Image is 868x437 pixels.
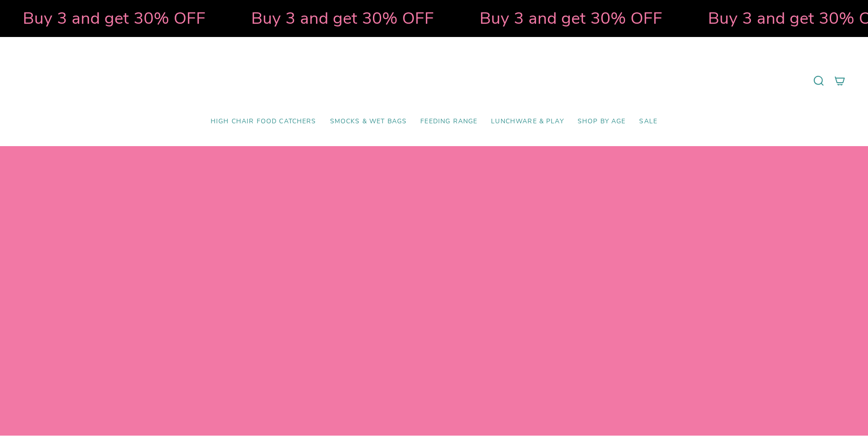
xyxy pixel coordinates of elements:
span: Feeding Range [420,118,477,126]
strong: Buy 3 and get 30% OFF [470,7,653,30]
a: Shop by Age [571,111,633,132]
span: Lunchware & Play [491,118,563,126]
span: Smocks & Wet Bags [330,118,407,126]
a: SALE [632,111,664,132]
a: Feeding Range [413,111,484,132]
a: Smocks & Wet Bags [323,111,414,132]
a: Mumma’s Little Helpers [356,51,513,111]
a: High Chair Food Catchers [204,111,323,132]
span: SALE [639,118,657,126]
a: Lunchware & Play [484,111,570,132]
span: High Chair Food Catchers [211,118,316,126]
span: Shop by Age [578,118,626,126]
strong: Buy 3 and get 30% OFF [13,7,196,30]
strong: Buy 3 and get 30% OFF [242,7,424,30]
